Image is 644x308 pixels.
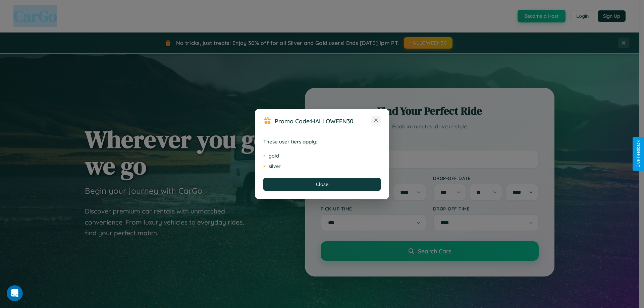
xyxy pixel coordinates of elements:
[636,140,641,168] div: Give Feedback
[263,151,381,161] li: gold
[263,161,381,171] li: silver
[263,138,317,145] strong: These user tiers apply:
[275,117,371,125] h3: Promo Code:
[7,285,23,301] iframe: Intercom live chat
[263,178,381,191] button: Close
[311,117,354,125] b: HALLOWEEN30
